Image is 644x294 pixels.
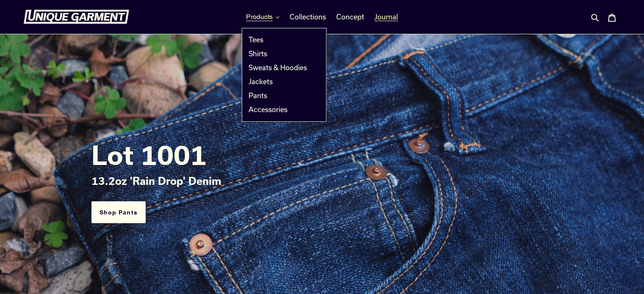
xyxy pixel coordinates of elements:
a: Shop Pants [91,201,146,223]
a: Tees [242,33,313,47]
a: Concept [332,11,368,23]
span: Products [246,13,273,21]
h2: Lot 1001 [91,139,553,170]
span: Sweats & Hoodies [249,63,307,72]
span: Shirts [249,49,267,58]
span: Tees [249,36,263,44]
a: Pants [242,89,313,103]
a: Collections [285,11,330,23]
span: Collections [290,13,326,21]
span: 13.2oz 'Rain Drop' Denim [91,174,221,187]
button: Products [242,11,284,23]
a: Shirts [242,47,313,61]
span: Jackets [249,77,273,86]
span: Accessories [249,105,287,114]
span: Journal [374,13,398,21]
span: Concept [336,13,364,21]
a: Sweats & Hoodies [242,61,313,75]
span: Pants [249,91,267,100]
a: Accessories [242,103,313,117]
a: Journal [370,11,402,23]
a: Jackets [242,75,313,89]
img: Unique Garment [23,10,129,24]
